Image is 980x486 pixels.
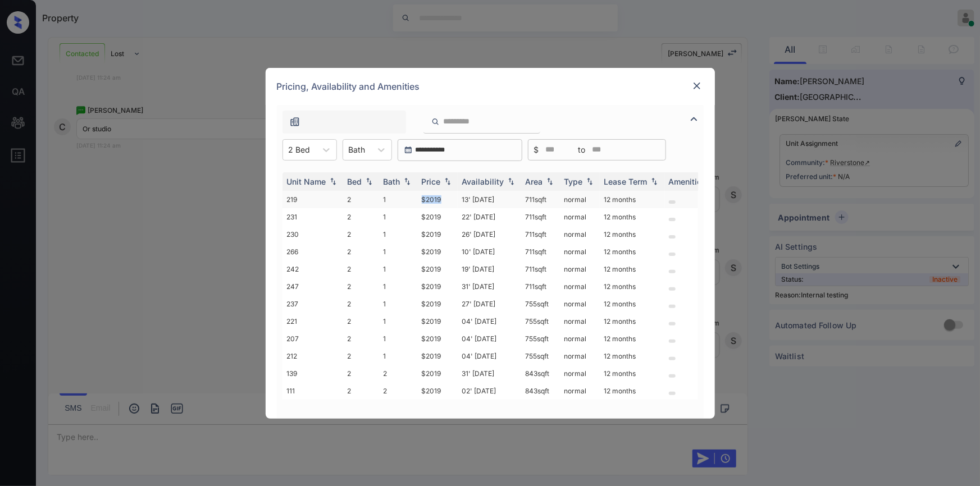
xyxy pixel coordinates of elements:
[343,382,379,400] td: 2
[600,313,664,330] td: 12 months
[458,382,521,400] td: 02' [DATE]
[379,278,417,295] td: 1
[458,313,521,330] td: 04' [DATE]
[600,226,664,243] td: 12 months
[521,208,560,226] td: 711 sqft
[600,278,664,295] td: 12 months
[600,243,664,260] td: 12 months
[687,112,701,126] img: icon-zuma
[343,243,379,260] td: 2
[431,117,440,127] img: icon-zuma
[649,177,660,185] img: sorting
[379,260,417,278] td: 1
[417,278,458,295] td: $2019
[343,295,379,313] td: 2
[560,382,600,400] td: normal
[379,208,417,226] td: 1
[343,365,379,382] td: 2
[379,382,417,400] td: 2
[417,382,458,400] td: $2019
[600,208,664,226] td: 12 months
[343,313,379,330] td: 2
[458,191,521,208] td: 13' [DATE]
[560,330,600,347] td: normal
[343,278,379,295] td: 2
[526,177,543,186] div: Area
[560,365,600,382] td: normal
[384,177,400,186] div: Bath
[379,295,417,313] td: 1
[600,365,664,382] td: 12 months
[560,243,600,260] td: normal
[442,177,453,185] img: sorting
[600,191,664,208] td: 12 months
[379,313,417,330] td: 1
[417,347,458,365] td: $2019
[505,177,517,185] img: sorting
[363,177,375,185] img: sorting
[402,177,413,185] img: sorting
[417,295,458,313] td: $2019
[379,347,417,365] td: 1
[584,177,595,185] img: sorting
[282,191,343,208] td: 219
[560,191,600,208] td: normal
[600,330,664,347] td: 12 months
[417,243,458,260] td: $2019
[521,243,560,260] td: 711 sqft
[417,365,458,382] td: $2019
[343,191,379,208] td: 2
[560,313,600,330] td: normal
[417,208,458,226] td: $2019
[287,177,326,186] div: Unit Name
[379,191,417,208] td: 1
[458,208,521,226] td: 22' [DATE]
[343,260,379,278] td: 2
[282,330,343,347] td: 207
[417,260,458,278] td: $2019
[458,347,521,365] td: 04' [DATE]
[282,260,343,278] td: 242
[266,68,715,105] div: Pricing, Availability and Amenities
[458,330,521,347] td: 04' [DATE]
[343,226,379,243] td: 2
[343,208,379,226] td: 2
[282,313,343,330] td: 221
[282,226,343,243] td: 230
[458,243,521,260] td: 10' [DATE]
[521,226,560,243] td: 711 sqft
[521,313,560,330] td: 755 sqft
[521,260,560,278] td: 711 sqft
[560,278,600,295] td: normal
[560,208,600,226] td: normal
[282,278,343,295] td: 247
[379,243,417,260] td: 1
[521,295,560,313] td: 755 sqft
[282,347,343,365] td: 212
[348,177,362,186] div: Bed
[417,226,458,243] td: $2019
[462,177,504,186] div: Availability
[560,295,600,313] td: normal
[521,382,560,400] td: 843 sqft
[600,295,664,313] td: 12 months
[560,347,600,365] td: normal
[458,260,521,278] td: 19' [DATE]
[327,177,339,185] img: sorting
[417,330,458,347] td: $2019
[282,365,343,382] td: 139
[282,208,343,226] td: 231
[282,295,343,313] td: 237
[458,278,521,295] td: 31' [DATE]
[379,365,417,382] td: 2
[600,347,664,365] td: 12 months
[458,226,521,243] td: 26' [DATE]
[458,365,521,382] td: 31' [DATE]
[564,177,583,186] div: Type
[521,365,560,382] td: 843 sqft
[417,313,458,330] td: $2019
[521,347,560,365] td: 755 sqft
[521,191,560,208] td: 711 sqft
[560,226,600,243] td: normal
[600,382,664,400] td: 12 months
